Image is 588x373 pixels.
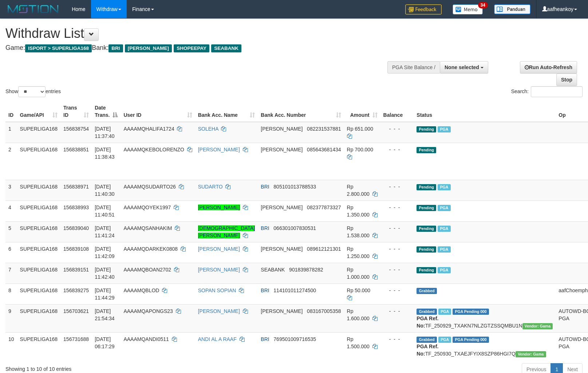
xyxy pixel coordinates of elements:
[63,267,89,273] span: 156839151
[63,336,89,342] span: 156731688
[383,125,411,132] div: - - -
[198,336,237,342] a: ANDI AL A RAAF
[123,126,174,132] span: AAAAMQHALIFA1724
[5,221,17,242] td: 5
[5,44,385,52] h4: Game: Bank:
[383,307,411,315] div: - - -
[383,287,411,294] div: - - -
[383,183,411,190] div: - - -
[522,323,553,329] span: Vendor URL: https://trx31.1velocity.biz
[417,309,437,315] span: Grabbed
[417,126,436,132] span: Pending
[95,336,115,349] span: [DATE] 06:17:29
[5,26,385,41] h1: Withdraw List
[95,225,115,238] span: [DATE] 11:41:24
[383,146,411,153] div: - - -
[5,101,17,122] th: ID
[261,308,303,314] span: [PERSON_NAME]
[17,221,61,242] td: SUPERLIGA168
[307,126,341,132] span: Copy 082231537881 to clipboard
[63,205,89,210] span: 156838993
[445,64,479,70] span: None selected
[414,304,556,332] td: TF_250929_TXAKN7NLZGTZSSQMBU1N
[18,86,46,97] select: Showentries
[123,308,173,314] span: AAAAMQAPONGS23
[438,337,451,343] span: Marked by aafromsomean
[383,336,411,343] div: - - -
[438,267,450,273] span: Marked by aafsengchandara
[17,283,61,304] td: SUPERLIGA168
[307,308,341,314] span: Copy 083167005358 to clipboard
[347,287,371,293] span: Rp 50.000
[95,205,115,218] span: [DATE] 11:40:51
[63,246,89,252] span: 156839108
[273,287,316,293] span: Copy 114101011274500 to clipboard
[417,226,436,232] span: Pending
[520,61,577,74] a: Run Auto-Refresh
[417,267,436,273] span: Pending
[17,304,61,332] td: SUPERLIGA168
[121,101,195,122] th: User ID: activate to sort column ascending
[347,126,373,132] span: Rp 651.000
[5,283,17,304] td: 8
[289,267,323,273] span: Copy 901839878282 to clipboard
[417,344,438,357] b: PGA Ref. No:
[123,336,169,342] span: AAAAMQANDI0511
[383,204,411,211] div: - - -
[95,267,115,280] span: [DATE] 11:42:40
[511,86,583,97] label: Search:
[17,180,61,201] td: SUPERLIGA168
[344,101,380,122] th: Amount: activate to sort column ascending
[347,267,370,280] span: Rp 1.000.000
[438,126,450,132] span: Marked by aafheankoy
[261,336,269,342] span: BRI
[347,336,370,349] span: Rp 1.500.000
[17,201,61,221] td: SUPERLIGA168
[198,267,240,273] a: [PERSON_NAME]
[307,147,341,152] span: Copy 085643681434 to clipboard
[417,246,436,253] span: Pending
[95,126,115,139] span: [DATE] 11:37:40
[261,267,285,273] span: SEABANK
[261,287,269,293] span: BRI
[478,2,488,8] span: 34
[307,246,341,252] span: Copy 089612121301 to clipboard
[123,225,172,231] span: AAAAMQSANHAKIM
[347,246,370,259] span: Rp 1.250.000
[387,61,440,74] div: PGA Site Balance /
[5,362,240,373] div: Showing 1 to 10 of 10 entries
[383,266,411,273] div: - - -
[25,44,92,52] span: ISPORT > SUPERLIGA168
[453,4,483,15] img: Button%20Memo.svg
[63,126,89,132] span: 156838754
[273,184,316,190] span: Copy 805101013788533 to clipboard
[261,147,303,152] span: [PERSON_NAME]
[556,74,577,86] a: Stop
[195,101,258,122] th: Bank Acc. Name: activate to sort column ascending
[198,205,240,210] a: [PERSON_NAME]
[123,184,175,190] span: AAAAMQSUDARTO26
[440,61,488,74] button: None selected
[380,101,414,122] th: Balance
[307,205,341,210] span: Copy 082377873327 to clipboard
[273,225,316,231] span: Copy 066301007830531 to clipboard
[123,205,171,210] span: AAAAMQOYEK1997
[198,287,236,293] a: SOPAN SOPIAN
[5,201,17,221] td: 4
[417,147,436,153] span: Pending
[5,304,17,332] td: 9
[347,205,370,218] span: Rp 1.350.000
[123,147,184,152] span: AAAAMQKEBOLORENZO
[63,225,89,231] span: 156839040
[5,180,17,201] td: 3
[125,44,172,52] span: [PERSON_NAME]
[95,308,115,321] span: [DATE] 21:54:34
[198,147,240,152] a: [PERSON_NAME]
[258,101,344,122] th: Bank Acc. Number: activate to sort column ascending
[95,147,115,160] span: [DATE] 11:38:43
[5,242,17,263] td: 6
[5,86,61,97] label: Show entries
[438,309,451,315] span: Marked by aafchhiseyha
[198,246,240,252] a: [PERSON_NAME]
[417,316,438,329] b: PGA Ref. No:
